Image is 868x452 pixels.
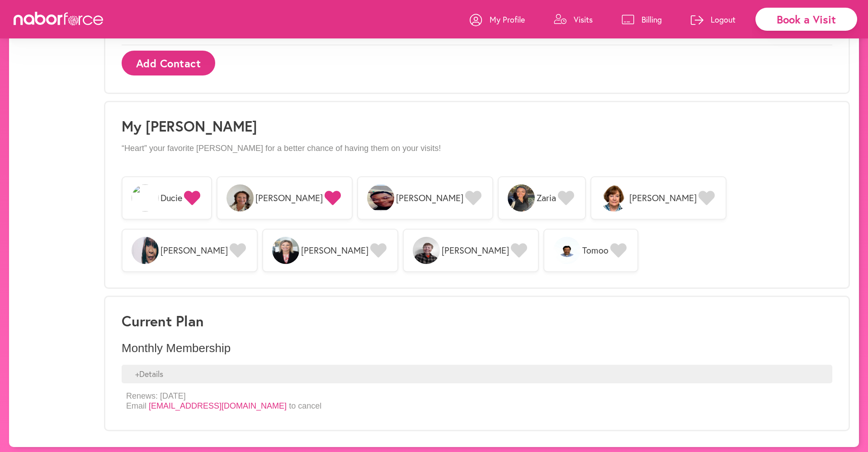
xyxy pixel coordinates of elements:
img: HcRkt7e3SOigpmXs9hHS [132,184,159,212]
p: “Heart” your favorite [PERSON_NAME] for a better chance of having them on your visits! [122,144,832,154]
h3: Current Plan [122,312,832,330]
img: GfTw6chcQG6R92SKT9YP [272,237,299,264]
a: My Profile [470,6,525,33]
div: Book a Visit [755,8,857,31]
a: [EMAIL_ADDRESS][DOMAIN_NAME] [149,401,287,410]
img: qeLB9qZuTn2o6ufed7nk [508,184,535,212]
span: [PERSON_NAME] [255,193,323,203]
p: Monthly Membership [122,341,832,355]
a: Billing [622,6,662,33]
span: Tomoo [582,245,609,256]
span: [PERSON_NAME] [629,193,697,203]
a: Visits [554,6,593,33]
div: + Details [122,365,832,384]
p: Billing [642,14,662,25]
span: [PERSON_NAME] [301,245,368,256]
p: Renews: [DATE] Email to cancel [126,391,321,411]
img: 53UJdjowTqex13pVMlfI [132,237,159,264]
p: Logout [711,14,736,25]
p: My Profile [490,14,525,25]
span: [PERSON_NAME] [396,193,463,203]
span: [PERSON_NAME] [160,245,228,256]
img: hODXzSsQRCClcUgO3jN0 [553,237,580,264]
img: kIMAioIKSGvxLeguFBXJ [367,184,394,212]
h1: My [PERSON_NAME] [122,118,832,135]
button: Add Contact [122,51,215,75]
img: SwC9AZC4S0GVEFe8ZAdy [226,184,254,212]
span: [PERSON_NAME] [442,245,509,256]
a: Logout [691,6,736,33]
p: Visits [574,14,593,25]
span: Ducie [160,193,182,203]
span: Zaria [537,193,556,203]
img: b8Jd1nlNRHSv5bSGEN1s [600,184,627,212]
img: Se6F0Z0VQMSK0wzCVZ8T [413,237,440,264]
